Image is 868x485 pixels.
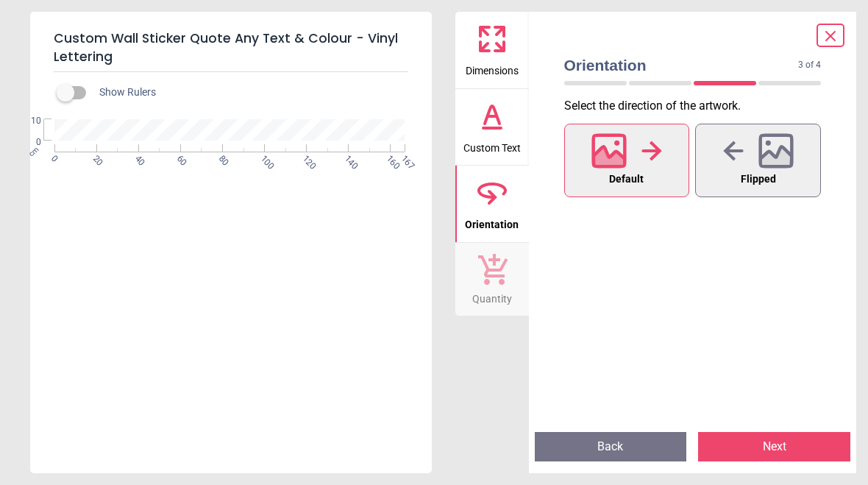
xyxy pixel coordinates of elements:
[535,432,687,461] button: Back
[695,124,821,197] button: Flipped
[463,134,521,156] span: Custom Text
[564,98,833,114] p: Select the direction of the artwork .
[609,170,644,189] span: Default
[798,59,821,71] span: 3 of 4
[472,285,512,307] span: Quantity
[564,54,799,76] span: Orientation
[466,57,519,79] span: Dimensions
[13,136,41,149] span: 0
[54,24,408,72] h5: Custom Wall Sticker Quote Any Text & Colour - Vinyl Lettering
[13,115,41,127] span: 10
[465,210,519,233] span: Orientation
[455,243,529,316] button: Quantity
[455,166,529,242] button: Orientation
[65,84,432,102] div: Show Rulers
[455,89,529,166] button: Custom Text
[564,124,690,197] button: Default
[698,432,850,461] button: Next
[741,170,776,189] span: Flipped
[455,12,529,88] button: Dimensions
